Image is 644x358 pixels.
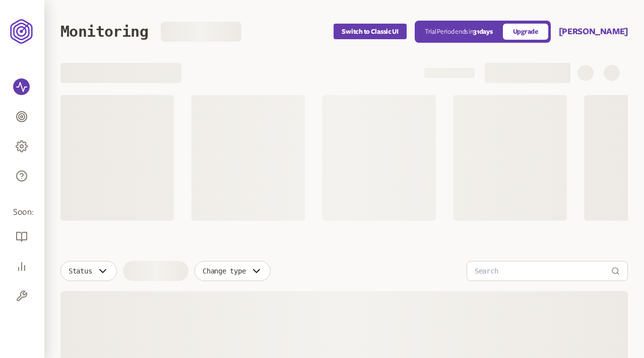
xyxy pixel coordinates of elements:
[60,23,148,40] h1: Monitoring
[503,24,548,40] a: Upgrade
[60,261,117,281] button: Status
[473,28,492,35] span: 31 days
[559,26,628,38] button: [PERSON_NAME]
[195,261,271,281] button: Change type
[13,207,31,218] span: Soon:
[334,24,406,39] button: Switch to Classic UI
[69,267,92,275] span: Status
[203,267,245,275] span: Change type
[475,261,611,281] input: Search
[425,28,493,36] p: Trial Period ends in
